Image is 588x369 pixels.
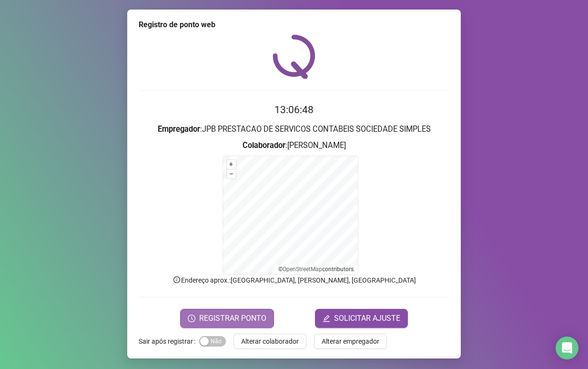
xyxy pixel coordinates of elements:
[139,275,449,285] p: Endereço aprox. : [GEOGRAPHIC_DATA], [PERSON_NAME], [GEOGRAPHIC_DATA]
[199,313,266,324] span: REGISTRAR PONTO
[139,123,449,136] h3: : JPB PRESTACAO DE SERVICOS CONTABEIS SOCIEDADE SIMPLES
[172,275,181,284] span: info-circle
[556,337,578,359] div: Open Intercom Messenger
[334,313,400,324] span: SOLICITAR AJUSTE
[283,266,322,273] a: OpenStreetMap
[315,309,408,328] button: editSOLICITAR AJUSTE
[273,34,315,79] img: QRPoint
[227,160,236,169] button: +
[323,315,330,322] span: edit
[188,315,195,322] span: clock-circle
[278,266,355,273] li: © contributors.
[158,125,200,134] strong: Empregador
[139,139,449,152] h3: : [PERSON_NAME]
[243,141,285,150] strong: Colaborador
[274,104,314,116] time: 13:06:48
[322,336,379,347] span: Alterar empregador
[233,334,306,349] button: Alterar colaborador
[139,19,449,31] div: Registro de ponto web
[180,309,274,328] button: REGISTRAR PONTO
[227,169,236,179] button: –
[314,334,387,349] button: Alterar empregador
[241,336,299,347] span: Alterar colaborador
[139,334,199,349] label: Sair após registrar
